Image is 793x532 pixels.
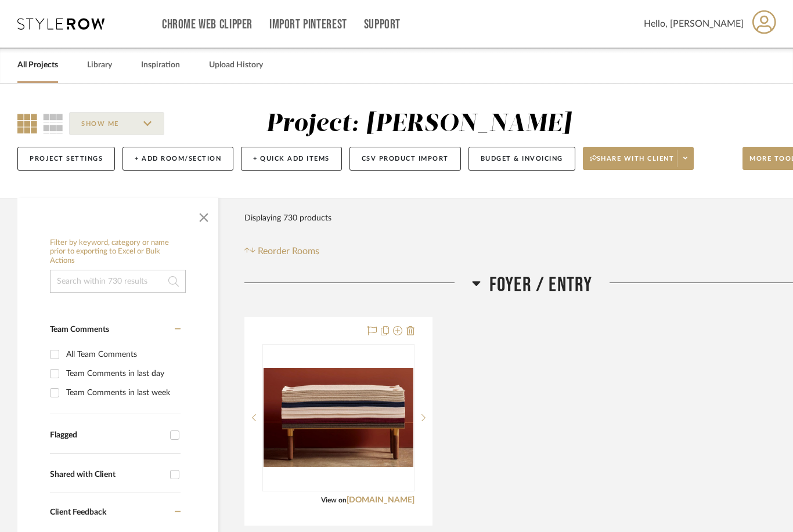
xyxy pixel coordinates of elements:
button: + Quick Add Items [241,147,342,171]
a: Chrome Web Clipper [162,20,253,30]
button: Project Settings [17,147,115,171]
span: Team Comments [50,325,109,334]
input: Search within 730 results [50,270,186,293]
span: View on [321,497,347,504]
a: All Projects [17,57,58,73]
div: Team Comments in last week [66,383,178,402]
span: Share with client [590,154,675,172]
div: All Team Comments [66,345,178,364]
div: Shared with Client [50,470,164,480]
img: STACKLAB FELT BENCH- CUSTOM 42"W FULL REMNANT 42"W x 12"D x 18"H [264,368,413,467]
button: Close [192,204,215,227]
div: Flagged [50,430,164,440]
span: FOYER / ENTRY [489,273,593,298]
span: Client Feedback [50,508,106,516]
h6: Filter by keyword, category or name prior to exporting to Excel or Bulk Actions [50,238,186,266]
a: Support [364,20,401,30]
a: [DOMAIN_NAME] [347,496,414,504]
div: Project: [PERSON_NAME] [266,112,571,136]
span: Hello, [PERSON_NAME] [644,17,744,31]
div: Team Comments in last day [66,364,178,383]
button: Reorder Rooms [244,244,319,258]
button: Share with client [583,147,694,170]
button: CSV Product Import [349,147,461,171]
button: + Add Room/Section [122,147,233,171]
span: Reorder Rooms [258,244,319,258]
button: Budget & Invoicing [468,147,575,171]
a: Upload History [209,57,263,73]
div: Displaying 730 products [244,207,331,230]
a: Inspiration [141,57,180,73]
a: Import Pinterest [269,20,347,30]
a: Library [87,57,112,73]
